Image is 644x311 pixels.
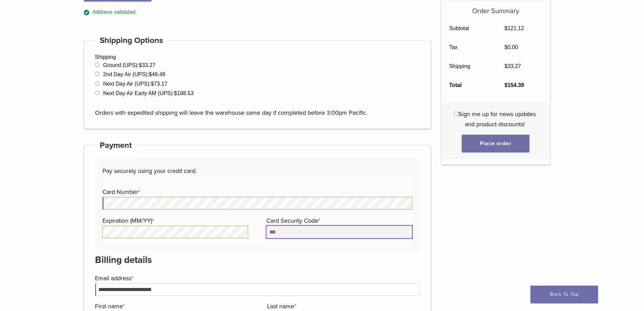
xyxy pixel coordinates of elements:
[103,71,165,77] label: 2nd Day Air (UPS):
[84,8,431,17] div: Address validated.
[174,90,194,96] bdi: 188.53
[102,176,412,244] fieldset: Payment Info
[103,62,156,68] label: Ground (UPS):
[458,110,536,128] span: Sign me up for news updates and product discounts!
[442,38,497,57] th: Tax
[504,82,524,88] bdi: 154.39
[149,71,165,77] bdi: 46.48
[462,135,529,152] button: Place order
[442,76,497,95] th: Total
[504,44,507,50] span: $
[95,252,420,268] h3: Billing details
[103,81,167,87] label: Next Day Air (UPS):
[95,97,420,118] p: Orders with expedited shipping will leave the warehouse same day if completed before 3:00pm Pacific.
[504,25,524,31] bdi: 121.12
[442,0,550,15] h5: Order Summary
[95,273,419,283] label: Email address
[95,32,168,49] h4: Shipping Options
[139,62,156,68] bdi: 33.27
[84,40,431,129] div: Shipping
[103,90,194,96] label: Next Day Air Early AM (UPS):
[102,166,412,176] p: Pay securely using your credit card.
[454,112,458,116] input: Sign me up for news updates and product discounts!
[504,25,507,31] span: $
[504,44,518,50] bdi: 0.00
[149,71,152,77] span: $
[151,81,167,87] bdi: 73.17
[139,62,142,68] span: $
[102,216,246,226] label: Expiration (MM/YY)
[151,81,154,87] span: $
[504,63,521,69] bdi: 33.27
[95,137,137,154] h4: Payment
[442,19,497,38] th: Subtotal
[102,187,410,197] label: Card Number
[530,286,598,303] a: Back To Top
[504,63,507,69] span: $
[504,82,507,88] span: $
[266,216,410,226] label: Card Security Code
[174,90,177,96] span: $
[442,57,497,76] th: Shipping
